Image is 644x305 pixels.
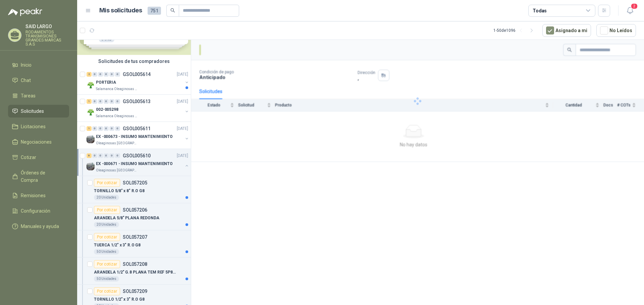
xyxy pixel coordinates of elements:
[92,126,97,131] div: 0
[104,126,109,131] div: 0
[21,123,46,130] span: Licitaciones
[123,126,151,131] p: GSOL005611
[98,126,103,131] div: 0
[493,25,537,36] div: 1 - 50 de 1096
[21,154,36,161] span: Cotizar
[8,105,69,118] a: Solicitudes
[8,220,69,233] a: Manuales y ayuda
[8,120,69,133] a: Licitaciones
[92,99,97,104] div: 0
[94,206,120,214] div: Por cotizar
[533,7,547,14] div: Todas
[109,72,114,77] div: 0
[87,162,95,170] img: Company Logo
[94,287,120,295] div: Por cotizar
[8,166,69,186] a: Órdenes de Compra
[77,55,191,68] div: Solicitudes de tus compradores
[21,169,63,184] span: Órdenes de Compra
[87,135,95,143] img: Company Logo
[98,72,103,77] div: 0
[21,107,44,115] span: Solicitudes
[8,74,69,87] a: Chat
[109,153,114,158] div: 0
[123,235,147,239] p: SOL057207
[21,223,59,230] span: Manuales y ayuda
[542,24,591,37] button: Asignado a mi
[177,71,188,78] p: [DATE]
[87,153,92,158] div: 6
[21,207,50,215] span: Configuración
[77,203,191,230] a: Por cotizarSOL057206ARANDELA 5/8" PLANA REDONDA20 Unidades
[123,153,151,158] p: GSOL005610
[87,125,190,146] a: 1 0 0 0 0 0 GSOL005611[DATE] Company LogoEX -000673 - INSUMO MANTENIMIENTOOleaginosas [GEOGRAPHIC...
[87,108,95,116] img: Company Logo
[109,99,114,104] div: 0
[123,99,151,104] p: GSOL005613
[87,152,190,173] a: 6 0 0 0 0 0 GSOL005610[DATE] Company LogoEX -000671 - INSUMO MANTENIMIENTOOleaginosas [GEOGRAPHIC...
[94,215,159,221] p: ARANDELA 5/8" PLANA REDONDA
[104,153,109,158] div: 0
[123,72,151,77] p: GSOL005614
[94,296,145,303] p: TORNILLO 1/2" x 3" R.O G8
[96,134,173,140] p: EX -000673 - INSUMO MANTENIMIENTO
[87,81,95,89] img: Company Logo
[25,24,69,29] p: SAID LARGO
[8,189,69,202] a: Remisiones
[92,153,97,158] div: 0
[8,89,69,102] a: Tareas
[8,8,42,16] img: Logo peakr
[104,72,109,77] div: 0
[170,8,175,13] span: search
[94,260,120,268] div: Por cotizar
[94,276,119,282] div: 50 Unidades
[115,126,120,131] div: 0
[104,99,109,104] div: 0
[96,161,173,167] p: EX -000671 - INSUMO MANTENIMIENTO
[21,138,52,146] span: Negociaciones
[123,180,147,185] p: SOL057205
[87,99,92,104] div: 1
[8,59,69,71] a: Inicio
[624,5,636,17] button: 2
[631,3,638,9] span: 2
[109,126,114,131] div: 0
[96,79,116,86] p: PORTERIA
[115,153,120,158] div: 0
[99,6,142,15] h1: Mis solicitudes
[94,188,145,194] p: TORNILLO 5/8" x 8" R.O G8
[77,257,191,285] a: Por cotizarSOL057208ARANDELA 1/2" G.8 PLANA TEM REF 5P824550 Unidades
[96,106,118,113] p: 002-005298
[21,77,31,84] span: Chat
[94,242,141,248] p: TUERCA 1/2" x 3" R.O G8
[94,179,120,187] div: Por cotizar
[94,195,119,200] div: 20 Unidades
[123,208,147,212] p: SOL057206
[96,168,138,173] p: Oleaginosas [GEOGRAPHIC_DATA][PERSON_NAME]
[177,98,188,105] p: [DATE]
[94,222,119,227] div: 20 Unidades
[98,99,103,104] div: 0
[21,61,32,69] span: Inicio
[96,113,138,119] p: Salamanca Oleaginosas SAS
[96,141,138,146] p: Oleaginosas [GEOGRAPHIC_DATA][PERSON_NAME]
[148,7,161,15] span: 751
[21,192,46,199] span: Remisiones
[21,92,36,99] span: Tareas
[115,72,120,77] div: 0
[94,233,120,241] div: Por cotizar
[77,176,191,203] a: Por cotizarSOL057205TORNILLO 5/8" x 8" R.O G820 Unidades
[596,24,636,37] button: No Leídos
[92,72,97,77] div: 0
[8,136,69,148] a: Negociaciones
[8,205,69,217] a: Configuración
[177,153,188,159] p: [DATE]
[87,126,92,131] div: 1
[115,99,120,104] div: 0
[123,262,147,266] p: SOL057208
[177,126,188,132] p: [DATE]
[25,30,69,46] p: RODAMIENTOS TRANSMISIONES GRANDES MARCAS S.A.S
[94,249,119,254] div: 50 Unidades
[98,153,103,158] div: 0
[123,289,147,294] p: SOL057209
[96,86,138,92] p: Salamanca Oleaginosas SAS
